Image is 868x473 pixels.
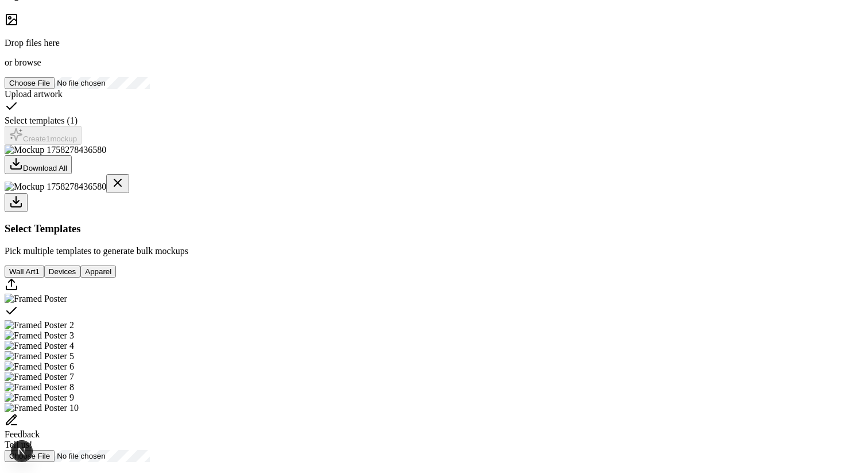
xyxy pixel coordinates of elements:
[5,155,72,174] button: Download All
[5,222,863,235] h3: Select Templates
[106,174,129,193] button: Delete mockup
[5,429,863,440] div: Feedback
[14,57,41,67] span: browse
[5,246,863,256] p: Pick multiple templates to generate bulk mockups
[5,126,82,145] button: Create1mockup
[5,341,74,351] img: Framed Poster 4
[5,362,74,372] img: Framed Poster 6
[5,320,863,330] div: Select template Framed Poster 2
[35,267,39,276] span: 1
[5,351,863,362] div: Select template Framed Poster 5
[5,294,67,304] img: Framed Poster
[5,278,863,294] div: Upload custom PSD template
[5,372,74,382] img: Framed Poster 7
[5,413,863,450] div: Send feedback
[5,294,863,320] div: Select template Framed Poster
[5,382,863,393] div: Select template Framed Poster 8
[5,403,863,413] div: Select template Framed Poster 10
[5,440,863,450] div: Tell us!
[5,266,44,278] button: Wall Art1
[5,330,74,341] img: Framed Poster 3
[5,362,863,372] div: Select template Framed Poster 6
[5,393,863,403] div: Select template Framed Poster 9
[5,182,106,192] img: Mockup 1758278436580
[5,38,863,48] p: Drop files here
[5,330,863,341] div: Select template Framed Poster 3
[5,145,106,155] img: Mockup 1758278436580
[5,393,74,403] img: Framed Poster 9
[5,320,74,330] img: Framed Poster 2
[5,57,863,68] p: or
[5,89,63,99] span: Upload artwork
[5,116,77,125] span: Select templates ( 1 )
[5,193,28,212] button: Download mockup
[44,266,80,278] button: Devices
[5,382,74,393] img: Framed Poster 8
[5,341,863,351] div: Select template Framed Poster 4
[9,128,77,143] div: Create 1 mockup
[80,266,116,278] button: Apparel
[5,351,74,362] img: Framed Poster 5
[5,372,863,382] div: Select template Framed Poster 7
[5,403,79,413] img: Framed Poster 10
